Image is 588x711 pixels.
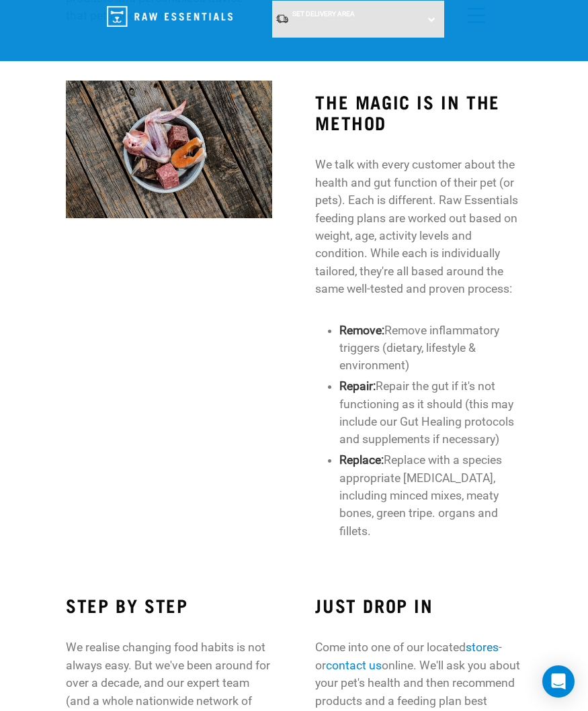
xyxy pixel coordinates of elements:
[339,451,522,540] li: Replace with a species appropriate [MEDICAL_DATA], including minced mixes, meaty bones, green tri...
[276,13,289,24] img: van-moving.png
[339,322,522,375] li: Remove inflammatory triggers (dietary, lifestyle & environment)
[339,377,522,448] li: Repair the gut if it's not functioning as it should (this may include our Gut Healing protocols a...
[339,453,384,467] strong: Replace:
[315,156,521,297] p: We talk with every customer about the health and gut function of their pet (or pets). Each is dif...
[339,379,376,393] strong: Repair:
[326,659,382,672] a: contact us
[466,641,499,654] a: stores
[292,10,355,17] span: Set Delivery Area
[315,595,521,616] h3: JUST DROP IN
[542,665,575,698] div: Open Intercom Messenger
[66,81,272,218] img: Raw Essentials Styled Shots1464
[339,324,384,337] strong: Remove:
[107,6,233,27] img: Raw Essentials Logo
[315,91,521,132] h3: THE MAGIC IS IN THE METHOD
[66,595,272,616] h3: STEP BY STEP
